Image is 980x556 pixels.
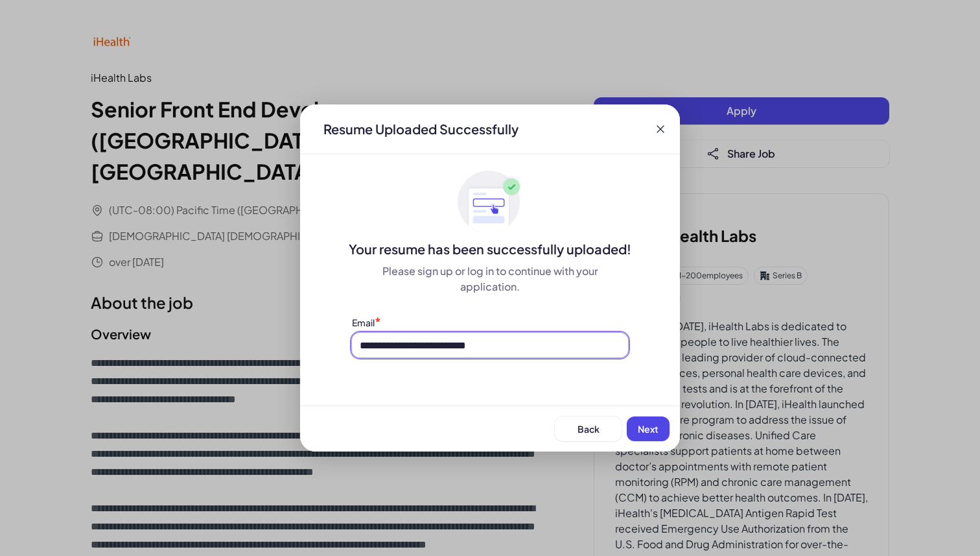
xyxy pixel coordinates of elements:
span: Back [577,423,600,435]
div: Resume Uploaded Successfully [313,120,529,138]
div: Please sign up or log in to continue with your application. [352,263,628,295]
button: Back [555,417,622,441]
div: Your resume has been successfully uploaded! [300,240,680,258]
img: ApplyedMaskGroup3.svg [458,170,522,235]
span: Next [638,423,659,435]
button: Next [627,417,670,441]
label: Email [352,317,375,328]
